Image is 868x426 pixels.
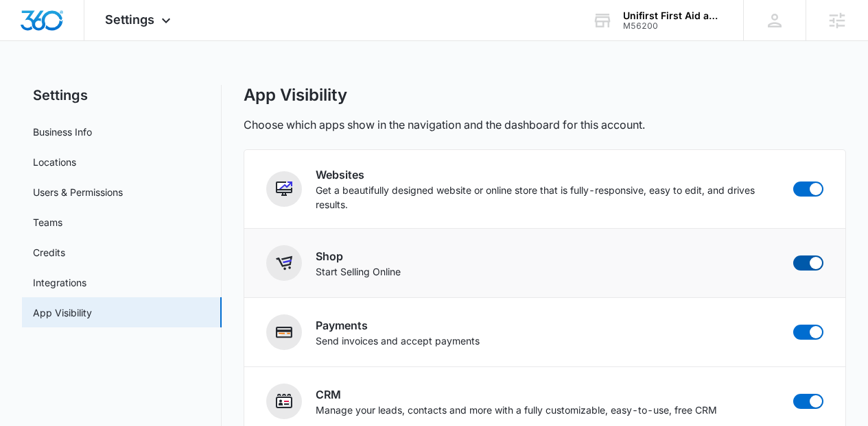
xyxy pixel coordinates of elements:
[244,85,347,105] h1: App Visibility
[276,393,292,410] img: CRM
[33,185,123,199] a: Users & Permissions
[33,305,92,320] a: App Visibility
[33,125,92,139] a: Business Info
[244,116,645,133] p: Choose which apps show in the navigation and the dashboard for this account.
[316,248,401,264] h2: Shop
[276,181,292,197] img: Websites
[316,183,788,212] p: Get a beautifully designed website or online store that is fully-responsive, easy to edit, and dr...
[316,334,480,348] p: Send invoices and accept payments
[33,155,76,169] a: Locations
[316,386,717,403] h2: CRM
[316,166,788,183] h2: Websites
[276,324,292,340] img: Payments
[316,264,401,279] p: Start Selling Online
[33,245,65,260] a: Credits
[33,215,62,229] a: Teams
[623,10,723,21] div: account name
[623,21,723,31] div: account id
[276,255,292,271] img: Shop
[22,85,222,105] h2: Settings
[316,403,717,417] p: Manage your leads, contacts and more with a fully customizable, easy-to-use, free CRM
[33,275,86,290] a: Integrations
[316,317,480,334] h2: Payments
[105,12,154,27] span: Settings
